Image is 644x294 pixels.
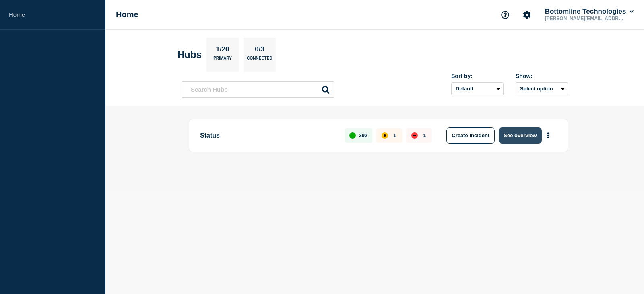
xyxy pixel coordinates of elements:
p: [PERSON_NAME][EMAIL_ADDRESS][PERSON_NAME][DOMAIN_NAME] [543,16,627,21]
h2: Hubs [178,49,202,60]
select: Sort by [451,82,504,95]
div: affected [382,132,388,139]
p: 1 [393,132,396,138]
p: Status [200,127,336,144]
input: Search Hubs [182,81,334,98]
p: Primary [213,56,232,64]
button: More actions [543,128,553,143]
div: Show: [516,73,568,79]
button: Bottomline Technologies [543,8,635,16]
button: Create incident [446,127,495,144]
button: See overview [499,127,541,144]
p: 1 [423,132,426,138]
p: 0/3 [252,45,268,56]
button: Select option [516,82,568,95]
div: down [411,132,418,139]
p: 1/20 [213,45,232,56]
h1: Home [116,10,138,19]
div: Sort by: [451,73,504,79]
p: 392 [359,132,368,138]
button: Account settings [518,6,535,23]
button: Support [497,6,514,23]
div: up [349,132,356,139]
p: Connected [247,56,272,64]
